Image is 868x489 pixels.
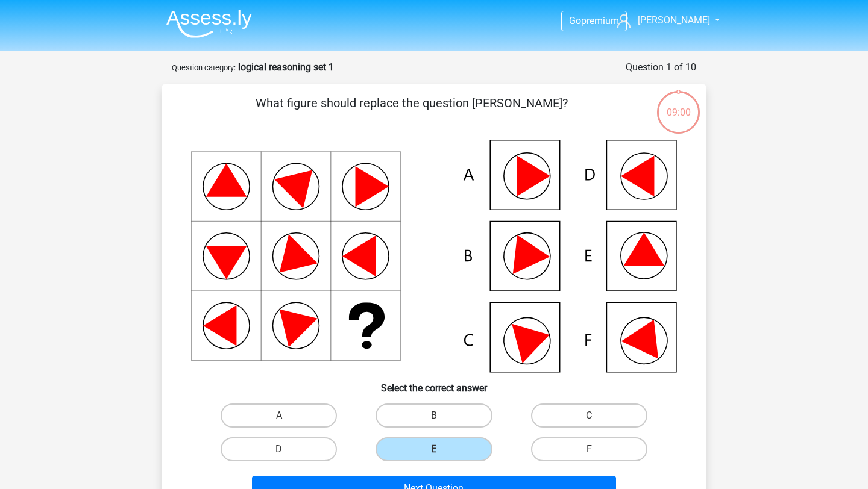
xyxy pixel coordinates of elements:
label: A [221,403,337,428]
strong: logical reasoning set 1 [238,61,334,73]
label: F [531,437,647,461]
div: Question 1 of 10 [626,60,696,75]
label: E [376,437,492,461]
p: What figure should replace the question [PERSON_NAME]? [181,94,641,130]
a: [PERSON_NAME] [612,13,711,28]
label: D [221,437,337,461]
small: Question category: [172,63,236,72]
label: C [531,403,647,428]
span: [PERSON_NAME] [638,14,710,26]
img: Assessly [166,10,252,38]
span: Go [569,15,581,26]
a: Gopremium [562,13,626,29]
label: B [376,403,492,428]
span: premium [581,15,619,26]
h6: Select the correct answer [181,373,687,394]
div: 09:00 [656,90,701,120]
